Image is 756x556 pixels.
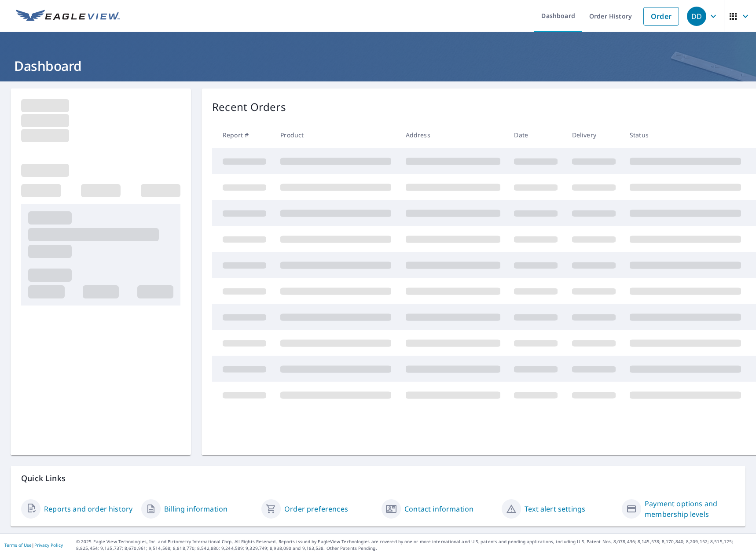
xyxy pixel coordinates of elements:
[212,99,286,115] p: Recent Orders
[44,504,132,514] a: Reports and order history
[76,538,752,552] p: © 2025 Eagle View Technologies, Inc. and Pictometry International Corp. All Rights Reserved. Repo...
[4,542,63,548] p: |
[4,542,32,548] a: Terms of Use
[645,498,735,519] a: Payment options and membership levels
[399,122,507,148] th: Address
[164,504,228,514] a: Billing information
[507,122,565,148] th: Date
[623,122,748,148] th: Status
[284,504,348,514] a: Order preferences
[525,504,585,514] a: Text alert settings
[273,122,398,148] th: Product
[34,542,63,548] a: Privacy Policy
[565,122,623,148] th: Delivery
[687,7,706,26] div: DD
[212,122,273,148] th: Report #
[16,10,120,23] img: EV Logo
[404,504,473,514] a: Contact information
[11,57,745,75] h1: Dashboard
[21,473,735,484] p: Quick Links
[643,7,679,26] a: Order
